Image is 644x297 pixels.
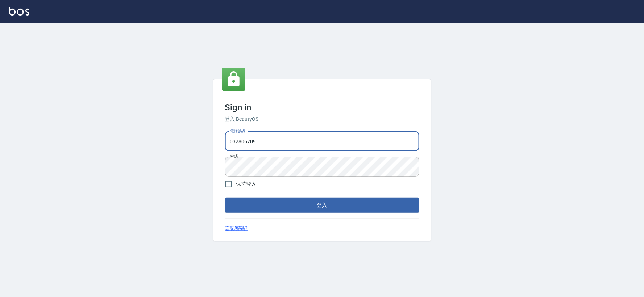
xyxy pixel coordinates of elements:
label: 密碼 [230,154,238,159]
h3: Sign in [225,102,419,113]
a: 忘記密碼? [225,225,248,232]
h6: 登入 BeautyOS [225,115,419,123]
button: 登入 [225,198,419,213]
span: 保持登入 [236,180,257,188]
label: 電話號碼 [230,128,245,134]
img: Logo [9,7,29,16]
